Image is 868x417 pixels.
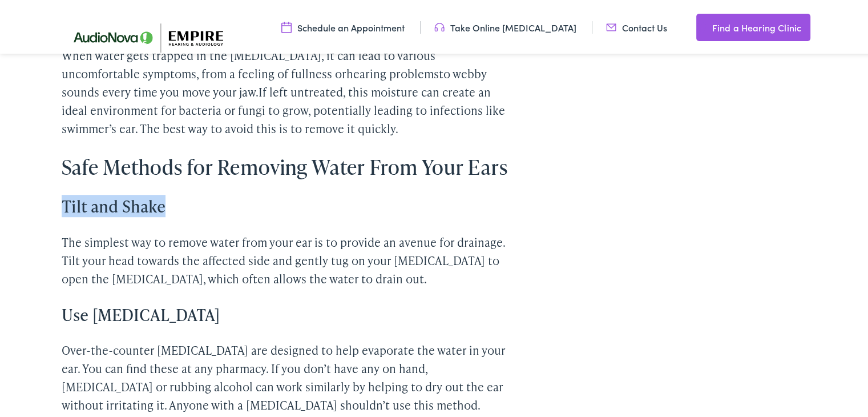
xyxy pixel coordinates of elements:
[62,194,514,214] h3: Tilt and Shake
[62,303,514,322] h3: Use [MEDICAL_DATA]
[696,18,706,32] img: utility icon
[696,11,810,39] a: Find a Hearing Clinic
[346,63,439,79] a: hearing problems
[62,153,514,177] h2: Safe Methods for Removing Water From Your Ears
[606,19,667,31] a: Contact Us
[434,19,445,31] img: utility icon
[62,231,514,286] p: The simplest way to remove water from your ear is to provide an avenue for drainage. Tilt your he...
[434,19,576,31] a: Take Online [MEDICAL_DATA]
[62,339,514,412] p: Over-the-counter [MEDICAL_DATA] are designed to help evaporate the water in your ear. You can fin...
[606,19,616,31] img: utility icon
[62,44,514,135] p: When water gets trapped in the [MEDICAL_DATA], it can lead to various uncomfortable symptoms, fro...
[281,19,405,31] a: Schedule an Appointment
[281,19,292,31] img: utility icon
